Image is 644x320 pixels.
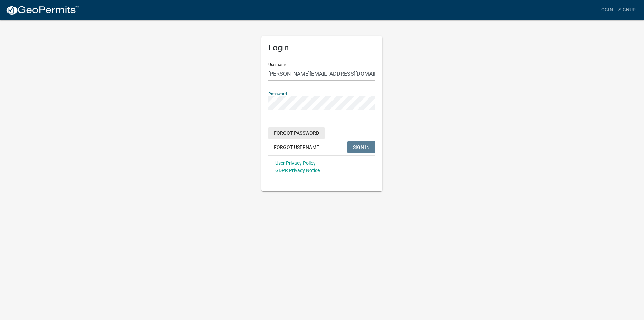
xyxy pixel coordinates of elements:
[275,168,320,173] a: GDPR Privacy Notice
[353,144,370,150] span: SIGN IN
[268,43,375,53] h5: Login
[268,127,325,139] button: Forgot Password
[268,141,325,153] button: Forgot Username
[616,3,638,17] a: Signup
[275,160,316,166] a: User Privacy Policy
[347,141,375,153] button: SIGN IN
[596,3,616,17] a: Login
